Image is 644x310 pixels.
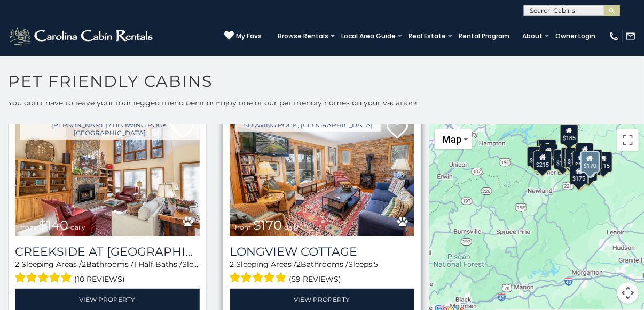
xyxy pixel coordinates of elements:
span: from [235,223,251,231]
a: [PERSON_NAME] / Blowing Rock, [GEOGRAPHIC_DATA] [20,118,200,140]
a: My Favs [224,31,262,42]
span: (10 reviews) [75,272,125,286]
span: 2 [230,259,234,269]
span: 2 [82,259,86,269]
a: Owner Login [550,29,601,44]
span: 5 [374,259,378,269]
div: $170 [580,151,600,173]
div: Sleeping Areas / Bathrooms / Sleeps: [15,259,200,286]
span: daily [284,223,299,231]
a: Creekside at Yonahlossee from $140 daily [15,113,200,236]
span: from [20,223,36,231]
span: 2 [15,259,19,269]
button: Toggle fullscreen view [617,129,639,151]
div: $215 [533,150,552,170]
div: $175 [570,164,588,184]
img: Longview Cottage [230,113,414,236]
div: $120 [572,150,591,170]
span: $140 [38,217,68,233]
div: Sleeping Areas / Bathrooms / Sleeps: [230,259,414,286]
div: $125 [538,138,556,159]
span: Map [442,134,461,145]
span: daily [70,223,85,231]
img: Creekside at Yonahlossee [15,113,200,236]
h3: Creekside at Yonahlossee [15,244,200,259]
span: My Favs [236,31,262,41]
span: $170 [253,217,282,233]
img: phone-regular-white.png [609,31,619,42]
img: mail-regular-white.png [625,31,636,42]
span: (59 reviews) [289,272,342,286]
a: About [517,29,548,44]
div: $170 [527,146,545,167]
button: Change map style [435,129,472,149]
div: $175 [565,147,583,167]
a: Local Area Guide [336,29,401,44]
div: $115 [594,152,612,172]
a: Rental Program [453,29,515,44]
a: Longview Cottage from $170 daily [230,113,414,236]
div: $170 [554,149,572,169]
span: 1 Half Baths / [133,259,182,269]
div: $155 [571,165,589,185]
a: Real Estate [403,29,451,44]
a: Browse Rentals [272,29,334,44]
div: $190 [576,142,594,162]
a: Add to favorites [387,119,408,142]
img: White-1-2.png [8,26,156,47]
div: $185 [560,124,578,144]
a: Creekside at [GEOGRAPHIC_DATA] [15,244,200,259]
a: Blowing Rock, [GEOGRAPHIC_DATA] [235,118,381,132]
button: Map camera controls [617,282,639,304]
a: Longview Cottage [230,244,414,259]
span: 2 [296,259,301,269]
div: $150 [540,144,558,164]
div: $152 [561,146,579,167]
